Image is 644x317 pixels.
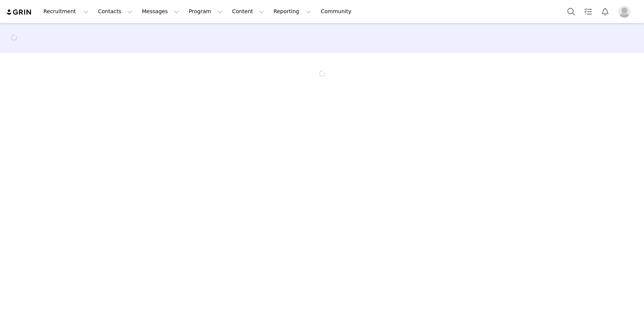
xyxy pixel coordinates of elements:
[39,3,93,20] button: Recruitment
[563,3,579,20] button: Search
[269,3,316,20] button: Reporting
[316,3,359,20] a: Community
[618,6,630,18] img: placeholder-profile.jpg
[6,9,32,16] img: grin logo
[94,3,137,20] button: Contacts
[597,3,613,20] button: Notifications
[184,3,227,20] button: Program
[614,6,638,18] button: Profile
[227,3,269,20] button: Content
[137,3,184,20] button: Messages
[580,3,596,20] a: Tasks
